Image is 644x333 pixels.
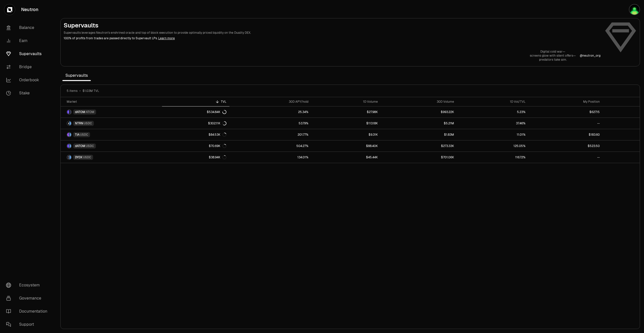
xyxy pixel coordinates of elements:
[75,110,85,114] span: dATOM
[209,155,226,159] div: $38.94K
[229,118,311,129] a: 53.79%
[67,133,69,137] img: TIA Logo
[75,144,85,148] span: dATOM
[384,100,454,104] div: 30D Volume
[67,155,69,159] img: DYDX Logo
[229,129,311,140] a: 201.77%
[311,106,381,118] a: $27.98K
[61,152,162,163] a: DYDX LogoUSDC LogoDYDXUSDC
[529,118,603,129] a: --
[457,106,529,118] a: 5.23%
[67,89,77,93] span: 5 items
[69,155,71,159] img: USDC Logo
[162,106,229,118] a: $534.84K
[61,106,162,118] a: dATOM LogoATOM LogodATOMATOM
[67,110,69,114] img: dATOM Logo
[2,87,54,100] a: Stake
[381,140,457,152] a: $273.33K
[2,73,54,87] a: Orderbook
[158,36,175,40] a: Learn more
[69,121,71,125] img: USDC Logo
[2,318,54,331] a: Support
[529,140,603,152] a: $523.50
[229,106,311,118] a: 25.34%
[2,21,54,34] a: Balance
[64,21,600,29] h2: Supervaults
[86,144,94,148] span: USDC
[381,129,457,140] a: $1.83M
[457,118,529,129] a: 37.46%
[530,50,576,62] a: Digital cold war—screens glow with silent offers—predators take aim.
[530,58,576,62] p: predators take aim.
[530,50,576,54] p: Digital cold war—
[162,118,229,129] a: $302.11K
[2,292,54,305] a: Governance
[460,100,526,104] div: 1D Vol/TVL
[629,4,640,15] img: portefeuilleterra
[162,129,229,140] a: $84.53K
[67,121,69,125] img: NTRN Logo
[64,30,600,35] p: Supervaults leverages Neutron's enshrined oracle and top of block execution to provide optimally ...
[229,152,311,163] a: 134.01%
[75,155,83,159] span: DYDX
[64,36,600,41] p: 100% of profits from trades are passed directly to Supervault LPs.
[2,60,54,73] a: Bridge
[314,100,378,104] div: 1D Volume
[207,110,226,114] div: $534.84K
[62,70,91,81] span: Supervaults
[69,133,71,137] img: USDC Logo
[311,118,381,129] a: $113.18K
[457,129,529,140] a: 11.01%
[311,140,381,152] a: $88.40K
[381,152,457,163] a: $701.06K
[86,110,94,114] span: ATOM
[529,129,603,140] a: $183.60
[229,140,311,152] a: 504.27%
[84,121,92,125] span: USDC
[530,54,576,58] p: screens glow with silent offers—
[580,54,600,58] p: @ neutron_org
[311,129,381,140] a: $9.31K
[529,152,603,163] a: --
[69,110,71,114] img: ATOM Logo
[457,152,529,163] a: 116.72%
[67,100,159,104] div: Market
[165,100,226,104] div: TVL
[209,144,226,148] div: $70.69K
[61,129,162,140] a: TIA LogoUSDC LogoTIAUSDC
[67,144,69,148] img: dATOM Logo
[580,54,600,58] a: @neutron_org
[162,152,229,163] a: $38.94K
[532,100,600,104] div: My Position
[208,121,226,125] div: $302.11K
[311,152,381,163] a: $45.44K
[2,47,54,60] a: Supervaults
[2,34,54,47] a: Earn
[69,144,71,148] img: USDC Logo
[75,121,83,125] span: NTRN
[162,140,229,152] a: $70.69K
[2,279,54,292] a: Ecosystem
[457,140,529,152] a: 125.05%
[209,133,226,137] div: $84.53K
[232,100,308,104] div: 30D APY/hold
[75,133,79,137] span: TIA
[80,133,88,137] span: USDC
[529,106,603,118] a: $627.15
[83,155,91,159] span: USDC
[2,305,54,318] a: Documentation
[61,140,162,152] a: dATOM LogoUSDC LogodATOMUSDC
[61,118,162,129] a: NTRN LogoUSDC LogoNTRNUSDC
[83,89,99,93] span: $1.03M TVL
[381,106,457,118] a: $993.22K
[381,118,457,129] a: $5.21M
